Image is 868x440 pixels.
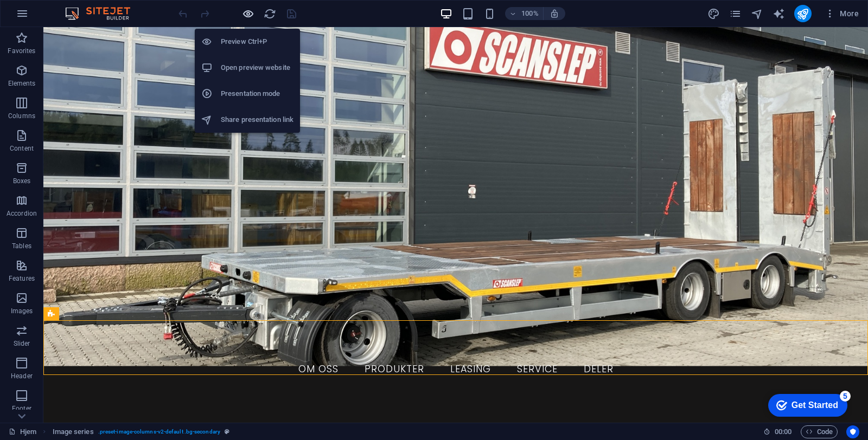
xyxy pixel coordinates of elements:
button: Code [801,425,838,438]
button: reload [263,7,276,20]
button: text_generator [773,7,786,20]
i: Reload page [264,8,276,20]
p: Content [10,144,34,153]
p: Footer [12,404,31,413]
p: Features [9,274,35,283]
p: Elements [8,79,36,88]
p: Header [11,372,33,380]
button: pages [729,7,742,20]
i: On resize automatically adjust zoom level to fit chosen device. [550,9,559,18]
button: navigator [751,7,764,20]
img: Editor Logo [62,7,144,20]
h6: Share presentation link [221,113,293,126]
h6: Preview Ctrl+P [221,35,293,48]
p: Columns [8,112,35,120]
div: 5 [80,2,91,13]
div: Get Started 5 items remaining, 0% complete [9,5,88,28]
span: Code [806,425,833,438]
button: publish [794,5,812,22]
span: : [782,428,784,436]
div: Get Started [32,12,79,22]
h6: Session time [763,425,792,438]
h6: Presentation mode [221,87,293,100]
button: 100% [505,7,544,20]
button: More [820,5,863,22]
span: 00 00 [775,425,792,438]
p: Favorites [8,47,35,55]
h6: 100% [521,7,539,20]
i: This element is a customizable preset [225,429,229,435]
p: Slider [14,339,30,348]
h6: Open preview website [221,61,293,74]
p: Tables [12,242,31,250]
p: Images [11,307,33,315]
span: Click to select. Double-click to edit [53,425,94,438]
nav: breadcrumb [53,425,230,438]
p: Accordion [7,209,37,218]
a: Click to cancel selection. Double-click to open Pages [9,425,36,438]
p: Boxes [13,177,31,185]
span: . preset-image-columns-v2-default .bg-secondary [98,425,220,438]
i: Design (Ctrl+Alt+Y) [707,8,720,20]
span: More [825,8,859,19]
i: Publish [796,8,809,20]
button: Usercentrics [846,425,859,438]
i: Pages (Ctrl+Alt+S) [729,8,742,20]
button: design [707,7,720,20]
i: Navigator [751,8,763,20]
i: AI Writer [773,8,785,20]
